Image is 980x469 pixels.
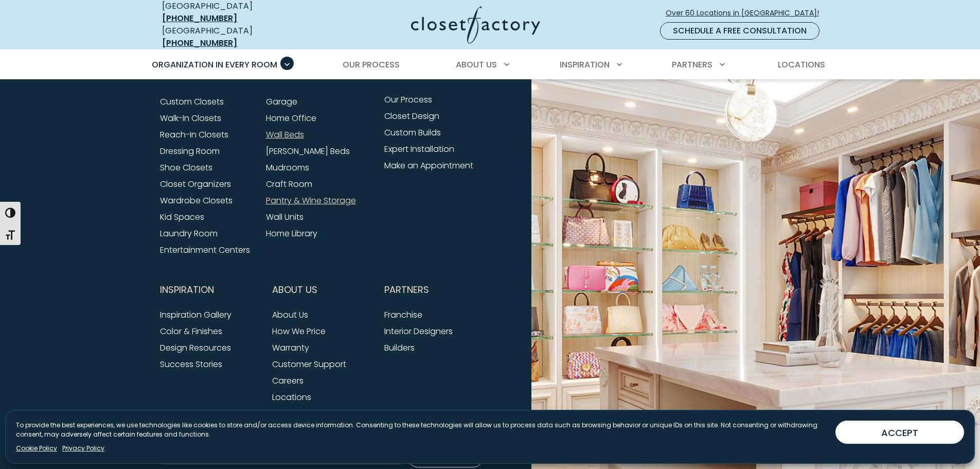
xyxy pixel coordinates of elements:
[160,244,250,256] a: Entertainment Centers
[778,59,825,71] span: Locations
[384,110,439,122] a: Closet Design
[384,325,453,337] a: Interior Designers
[272,342,309,354] a: Warranty
[16,421,827,439] p: To provide the best experiences, we use technologies like cookies to store and/or access device i...
[266,228,317,239] a: Home Library
[152,59,277,71] span: Organization in Every Room
[16,444,57,453] a: Cookie Policy
[266,145,350,157] a: [PERSON_NAME] Beds
[162,12,237,24] a: [PHONE_NUMBER]
[266,178,312,190] a: Craft Room
[266,96,297,108] a: Garage
[160,195,233,206] a: Wardrobe Closets
[160,112,221,124] a: Walk-In Closets
[160,178,231,190] a: Closet Organizers
[160,145,220,157] a: Dressing Room
[160,358,222,370] a: Success Stories
[272,391,311,403] a: Locations
[160,309,231,321] a: Inspiration Gallery
[266,112,316,124] a: Home Office
[384,309,422,321] a: Franchise
[384,127,441,138] a: Custom Builds
[160,129,228,141] a: Reach-In Closets
[272,277,317,303] span: About Us
[384,277,484,303] button: Footer Subnav Button - Partners
[160,228,218,239] a: Laundry Room
[384,277,429,303] span: Partners
[62,444,104,453] a: Privacy Policy
[272,325,326,337] a: How We Price
[160,277,260,303] button: Footer Subnav Button - Inspiration
[272,375,304,387] a: Careers
[162,37,237,49] a: [PHONE_NUMBER]
[160,96,224,108] a: Custom Closets
[266,195,356,206] a: Pantry & Wine Storage
[666,8,827,19] span: Over 60 Locations in [GEOGRAPHIC_DATA]!
[456,59,497,71] span: About Us
[145,50,836,79] nav: Primary Menu
[384,143,454,155] a: Expert Installation
[672,59,712,71] span: Partners
[272,277,372,303] button: Footer Subnav Button - About Us
[160,325,222,337] a: Color & Finishes
[560,59,610,71] span: Inspiration
[272,358,346,370] a: Customer Support
[160,277,214,303] span: Inspiration
[160,162,212,173] a: Shoe Closets
[384,160,473,171] a: Make an Appointment
[835,421,964,444] button: ACCEPT
[343,59,400,71] span: Our Process
[160,211,204,223] a: Kid Spaces
[660,22,819,40] a: Schedule a Free Consultation
[384,342,415,354] a: Builders
[266,211,304,223] a: Wall Units
[411,6,540,44] img: Closet Factory Logo
[266,162,309,173] a: Mudrooms
[272,309,308,321] a: About Us
[665,4,828,22] a: Over 60 Locations in [GEOGRAPHIC_DATA]!
[384,94,432,106] a: Our Process
[160,342,231,354] a: Design Resources
[162,25,311,49] div: [GEOGRAPHIC_DATA]
[266,129,304,141] a: Wall Beds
